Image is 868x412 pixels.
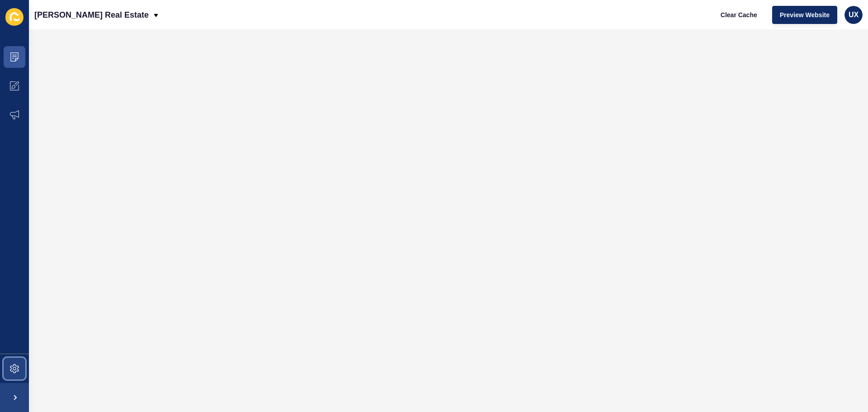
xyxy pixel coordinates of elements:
button: Preview Website [772,6,837,24]
span: Preview Website [780,10,830,19]
span: UX [849,10,859,19]
p: [PERSON_NAME] Real Estate [34,4,149,26]
span: Clear Cache [721,10,757,19]
button: Clear Cache [713,6,765,24]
